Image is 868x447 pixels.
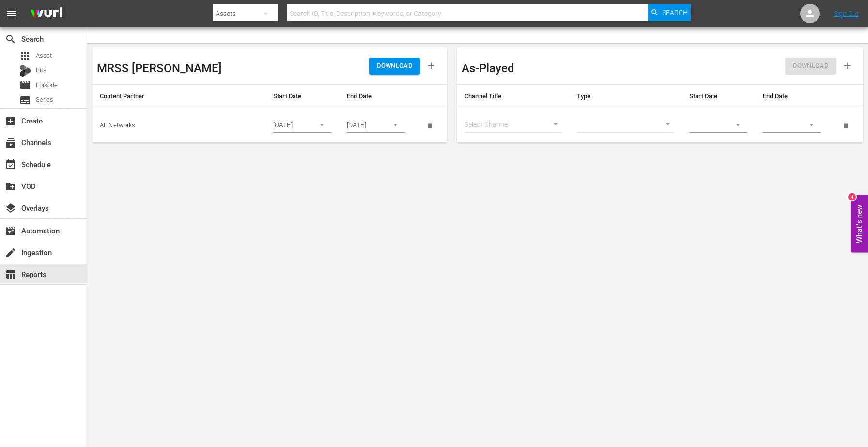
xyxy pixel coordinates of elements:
div: Select Channel [465,118,561,133]
button: Search [648,4,691,21]
th: Start Date [265,85,339,108]
span: Series [19,94,31,106]
th: End Date [339,85,413,108]
span: Search [662,4,688,21]
span: DOWNLOAD [377,61,412,72]
div: 4 [848,193,856,200]
span: Channels [5,137,16,149]
button: DOWNLOAD [369,58,420,75]
span: Create [5,115,16,127]
span: Schedule [5,159,16,170]
th: Content Partner [92,85,265,108]
div: Bits [19,65,31,77]
button: delete [420,116,439,135]
button: delete [837,116,855,135]
th: End Date [755,85,829,108]
span: Series [36,95,53,105]
a: Sign Out [834,10,859,17]
span: Search [5,33,16,45]
span: Asset [36,51,52,61]
span: Overlays [5,202,16,214]
td: AE Networks [92,108,265,143]
span: Bits [36,65,46,75]
span: Episode [19,79,31,91]
span: Ingestion [5,247,16,259]
h3: As-Played [462,62,514,75]
h3: MRSS [PERSON_NAME] [97,62,222,75]
th: Start Date [682,85,755,108]
span: Episode [36,80,58,90]
button: Open Feedback Widget [851,195,868,252]
span: VOD [5,181,16,192]
span: Reports [5,269,16,280]
span: Asset [19,50,31,62]
th: Type [569,85,682,108]
span: menu [6,8,17,19]
th: Channel Title [457,85,569,108]
img: ans4CAIJ8jUAAAAAAAAAAAAAAAAAAAAAAAAgQb4GAAAAAAAAAAAAAAAAAAAAAAAAJMjXAAAAAAAAAAAAAAAAAAAAAAAAgAT5G... [23,2,70,25]
span: Automation [5,225,16,237]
